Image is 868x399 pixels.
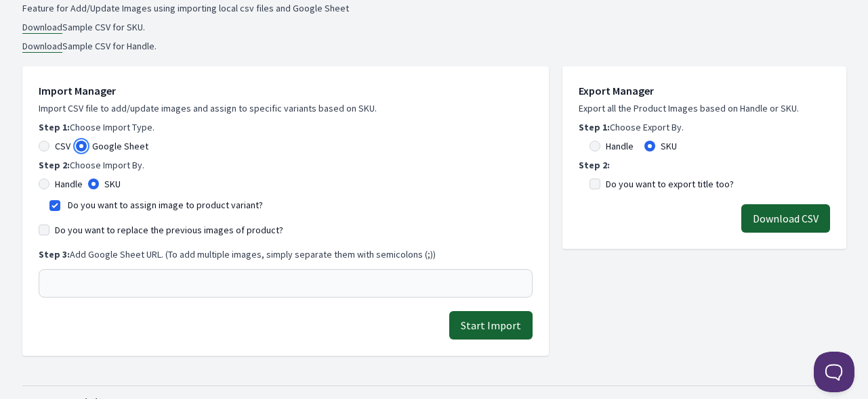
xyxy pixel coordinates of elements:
[39,159,70,171] b: Step 2:
[606,139,634,153] label: Handle
[55,223,283,237] label: Do you want to replace the previous images of product?
[814,352,854,392] iframe: Toggle Customer Support
[741,204,830,233] button: Download CSV
[449,311,533,339] button: Start Import
[39,158,533,172] p: Choose Import By.
[39,248,533,261] p: Add Google Sheet URL. (To add multiple images, simply separate them with semicolons (;))
[104,177,121,191] label: SKU
[579,83,830,99] h1: Export Manager
[68,199,263,211] label: Do you want to assign image to product variant?
[661,139,677,153] label: SKU
[579,121,610,133] b: Step 1:
[92,139,148,153] label: Google Sheet
[39,248,70,260] b: Step 3:
[579,101,830,115] p: Export all the Product Images based on Handle or SKU.
[579,159,610,171] b: Step 2:
[39,121,70,133] b: Step 1:
[579,120,830,134] p: Choose Export By.
[39,120,533,134] p: Choose Import Type.
[55,139,70,153] label: CSV
[22,40,62,53] a: Download
[22,20,846,34] li: Sample CSV for SKU.
[39,83,533,99] h1: Import Manager
[22,39,846,53] li: Sample CSV for Handle.
[39,101,533,115] p: Import CSV file to add/update images and assign to specific variants based on SKU.
[22,21,62,34] a: Download
[55,177,83,191] label: Handle
[22,1,846,15] p: Feature for Add/Update Images using importing local csv files and Google Sheet
[606,177,734,191] label: Do you want to export title too?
